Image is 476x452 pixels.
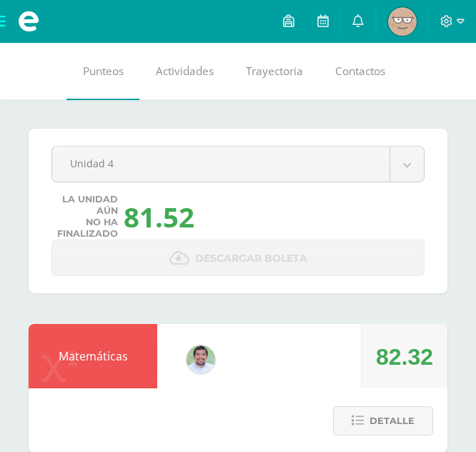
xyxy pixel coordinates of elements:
[195,241,307,276] span: Descargar boleta
[229,43,319,100] a: Trayectoria
[29,324,157,388] div: Matemáticas
[246,64,303,79] span: Trayectoria
[57,194,118,240] span: La unidad aún no ha finalizado
[52,147,424,182] a: Unidad 4
[83,64,124,79] span: Punteos
[187,345,215,374] img: 83380f786c66685c773124a614adf1e1.png
[333,406,433,436] button: Detalle
[376,325,433,389] div: 82.32
[139,43,229,100] a: Actividades
[335,64,385,79] span: Contactos
[70,147,372,180] span: Unidad 4
[66,43,139,100] a: Punteos
[319,43,401,100] a: Contactos
[388,7,417,36] img: 66e65aae75ac9ec1477066b33491d903.png
[124,198,194,235] div: 81.52
[156,64,214,79] span: Actividades
[370,408,415,434] span: Detalle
